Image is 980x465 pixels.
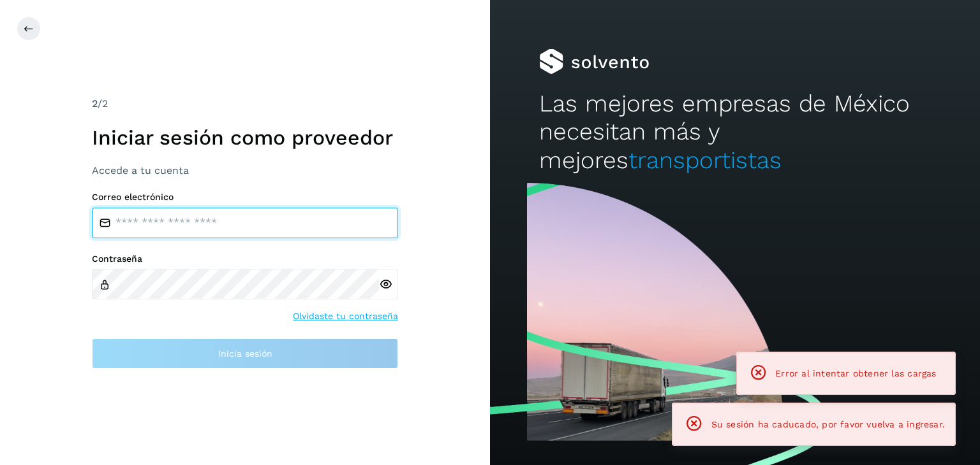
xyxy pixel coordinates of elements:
[92,97,98,110] span: 2
[92,125,398,150] h1: Iniciar sesión como proveedor
[92,254,398,264] label: Contraseña
[628,147,782,174] span: transportistas
[92,96,398,111] div: /2
[539,90,931,175] h2: Las mejores empresas de México necesitan más y mejores
[711,419,945,429] span: Su sesión ha caducado, por favor vuelva a ingresar.
[92,192,398,203] label: Correo electrónico
[92,164,398,176] h3: Accede a tu cuenta
[218,349,272,358] span: Inicia sesión
[293,310,398,323] a: Olvidaste tu contraseña
[92,338,398,369] button: Inicia sesión
[775,368,936,378] span: Error al intentar obtener las cargas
